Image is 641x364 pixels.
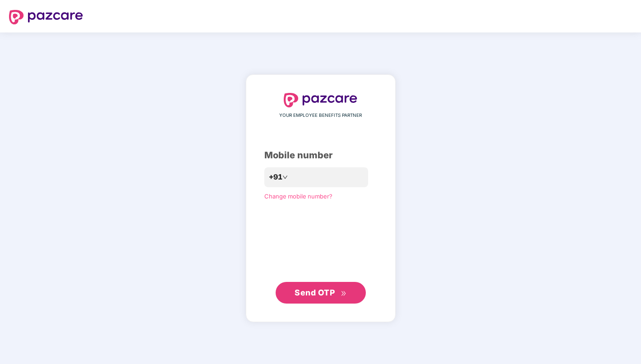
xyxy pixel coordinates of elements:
[279,112,362,119] span: YOUR EMPLOYEE BENEFITS PARTNER
[9,10,83,24] img: logo
[284,93,358,107] img: logo
[269,171,282,183] span: +91
[282,175,288,180] span: down
[264,148,377,162] div: Mobile number
[264,193,332,200] a: Change mobile number?
[341,290,346,296] span: double-right
[276,282,366,304] button: Send OTPdouble-right
[295,288,335,297] span: Send OTP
